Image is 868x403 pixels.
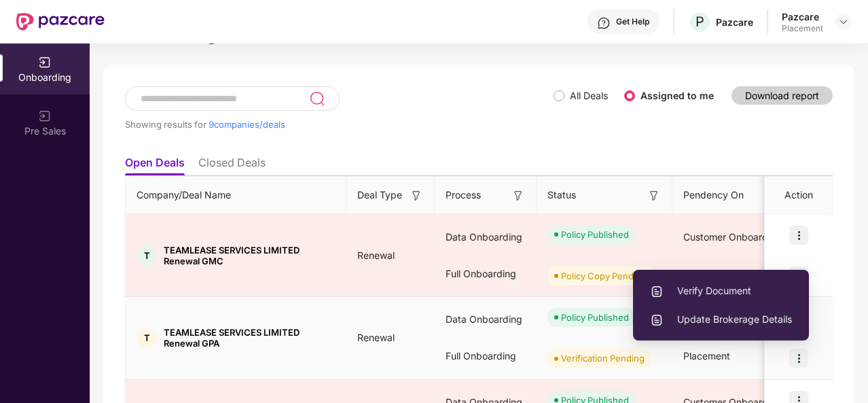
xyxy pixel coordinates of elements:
div: Pazcare [716,16,753,29]
div: T [137,328,157,348]
button: Download report [731,86,833,105]
div: Policy Copy Pending [561,269,647,283]
img: svg+xml;base64,PHN2ZyBpZD0iVXBsb2FkX0xvZ3MiIGRhdGEtbmFtZT0iVXBsb2FkIExvZ3MiIHhtbG5zPSJodHRwOi8vd3... [650,285,664,298]
li: Open Deals [125,156,185,175]
img: svg+xml;base64,PHN2ZyBpZD0iRHJvcGRvd24tMzJ4MzIiIHhtbG5zPSJodHRwOi8vd3d3LnczLm9yZy8yMDAwL3N2ZyIgd2... [838,16,849,27]
span: TEAMLEASE SERVICES LIMITED Renewal GMC [164,245,336,266]
span: Placement [683,350,730,362]
span: Status [547,188,576,203]
span: Process [446,188,481,203]
span: Pendency On [683,188,744,203]
img: svg+xml;base64,PHN2ZyBpZD0iVXBsb2FkX0xvZ3MiIGRhdGEtbmFtZT0iVXBsb2FkIExvZ3MiIHhtbG5zPSJodHRwOi8vd3... [650,313,664,327]
span: Deal Type [357,188,402,203]
img: New Pazcare Logo [16,13,105,31]
img: icon [789,226,808,245]
img: svg+xml;base64,PHN2ZyB3aWR0aD0iMTYiIGhlaWdodD0iMTYiIHZpZXdCb3g9IjAgMCAxNiAxNiIgZmlsbD0ibm9uZSIgeG... [511,189,525,203]
span: P [695,14,704,30]
div: Showing results for [125,119,554,130]
span: TEAMLEASE SERVICES LIMITED Renewal GPA [164,327,336,349]
label: Assigned to me [640,90,714,101]
div: Data Onboarding [435,219,537,256]
img: icon [789,349,808,368]
img: svg+xml;base64,PHN2ZyBpZD0iSGVscC0zMngzMiIgeG1sbnM9Imh0dHA6Ly93d3cudzMub3JnLzIwMDAvc3ZnIiB3aWR0aD... [597,16,611,30]
div: Pazcare [782,10,823,23]
span: Renewal [346,332,405,343]
th: Action [765,177,833,214]
li: Closed Deals [198,156,266,175]
div: Get Help [616,16,649,27]
span: Update Brokerage Details [650,312,792,327]
span: 9 companies/deals [209,119,285,130]
img: svg+xml;base64,PHN2ZyB3aWR0aD0iMjQiIGhlaWdodD0iMjUiIHZpZXdCb3g9IjAgMCAyNCAyNSIgZmlsbD0ibm9uZSIgeG... [309,90,325,107]
span: Verify Document [650,283,792,298]
div: Placement [782,23,823,34]
label: All Deals [570,90,608,101]
div: Policy Published [561,311,629,324]
img: svg+xml;base64,PHN2ZyB3aWR0aD0iMjAiIGhlaWdodD0iMjAiIHZpZXdCb3g9IjAgMCAyMCAyMCIgZmlsbD0ibm9uZSIgeG... [38,109,52,123]
span: Customer Onboarding [683,231,782,243]
span: Renewal [346,249,405,261]
img: svg+xml;base64,PHN2ZyB3aWR0aD0iMTYiIGhlaWdodD0iMTYiIHZpZXdCb3g9IjAgMCAxNiAxNiIgZmlsbD0ibm9uZSIgeG... [410,189,423,203]
div: T [137,245,157,266]
div: Full Onboarding [435,256,537,292]
img: svg+xml;base64,PHN2ZyB3aWR0aD0iMTYiIGhlaWdodD0iMTYiIHZpZXdCb3g9IjAgMCAxNiAxNiIgZmlsbD0ibm9uZSIgeG... [647,189,661,203]
div: Data Onboarding [435,301,537,338]
div: Policy Published [561,228,629,241]
div: Full Onboarding [435,338,537,374]
div: Verification Pending [561,351,645,365]
img: svg+xml;base64,PHN2ZyB3aWR0aD0iMjAiIGhlaWdodD0iMjAiIHZpZXdCb3g9IjAgMCAyMCAyMCIgZmlsbD0ibm9uZSIgeG... [38,56,52,69]
th: Company/Deal Name [126,177,346,214]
